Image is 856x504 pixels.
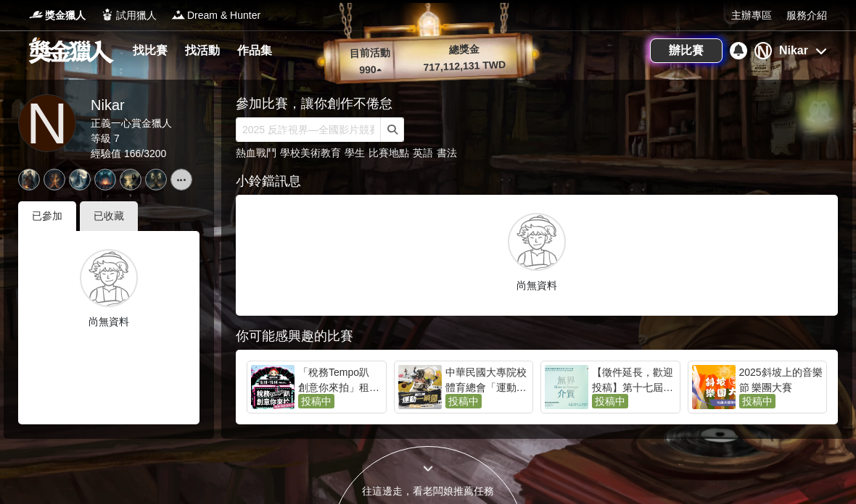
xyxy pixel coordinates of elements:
[298,394,334,408] span: 投稿中
[91,94,172,116] div: Nikar
[187,8,260,23] span: Dream & Hunter
[45,8,86,23] span: 獎金獵人
[127,41,173,61] a: 找比賽
[236,147,276,159] a: 熱血戰鬥
[437,147,457,159] a: 書法
[779,42,808,59] div: Nikar
[171,7,186,22] img: Logo
[247,361,387,413] a: 「稅務Tempo趴 創意你來拍」租稅短影音創作競賽投稿中
[171,8,260,23] a: LogoDream & Hunter
[100,7,115,22] img: Logo
[398,40,530,59] p: 總獎金
[592,394,628,408] span: 投稿中
[731,8,772,23] a: 主辦專區
[29,314,189,329] p: 尚無資料
[231,41,278,61] a: 作品集
[247,278,827,293] p: 尚無資料
[18,94,76,152] a: N
[688,361,828,413] a: 2025斜坡上的音樂節 樂團大賽投稿中
[394,361,534,413] a: 中華民國大專院校體育總會「運動一瞬間 6.0」影片徵選活動投稿中
[236,94,787,114] div: 參加比賽，讓你創作不倦怠
[445,365,530,394] div: 中華民國大專院校體育總會「運動一瞬間 6.0」影片徵選活動
[331,484,525,499] div: 往這邊走，看老闆娘推薦任務
[114,133,120,144] span: 7
[179,41,226,61] a: 找活動
[445,394,482,408] span: 投稿中
[345,147,365,159] a: 學生
[29,7,44,22] img: Logo
[413,147,433,159] a: 英語
[341,62,400,79] p: 990 ▴
[100,8,157,23] a: Logo試用獵人
[91,148,121,159] span: 經驗值
[739,394,775,408] span: 投稿中
[592,365,676,394] div: 【徵件延長，歡迎投稿】第十七屆新竹市金玻獎玻璃藝術暨設計應用創作比賽
[236,172,838,191] div: 小鈴鐺訊息
[340,45,399,62] p: 目前活動
[369,147,409,159] a: 比賽地點
[540,361,680,413] a: 【徵件延長，歡迎投稿】第十七屆新竹市金玻獎玻璃藝術暨設計應用創作比賽投稿中
[399,56,530,76] p: 717,112,131 TWD
[116,8,157,23] span: 試用獵人
[754,42,772,59] div: N
[739,365,823,394] div: 2025斜坡上的音樂節 樂團大賽
[236,117,381,142] input: 2025 反詐視界—全國影片競賽
[650,38,723,63] a: 辦比賽
[298,365,382,394] div: 「稅務Tempo趴 創意你來拍」租稅短影音創作競賽
[280,147,341,159] a: 學校美術教育
[18,201,76,231] div: 已參加
[91,116,172,131] div: 正義一心賞金獵人
[786,8,827,23] a: 服務介紹
[29,8,86,23] a: Logo獎金獵人
[236,327,838,346] div: 你可能感興趣的比賽
[80,201,138,231] div: 已收藏
[91,133,111,144] span: 等級
[124,148,166,159] span: 166 / 3200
